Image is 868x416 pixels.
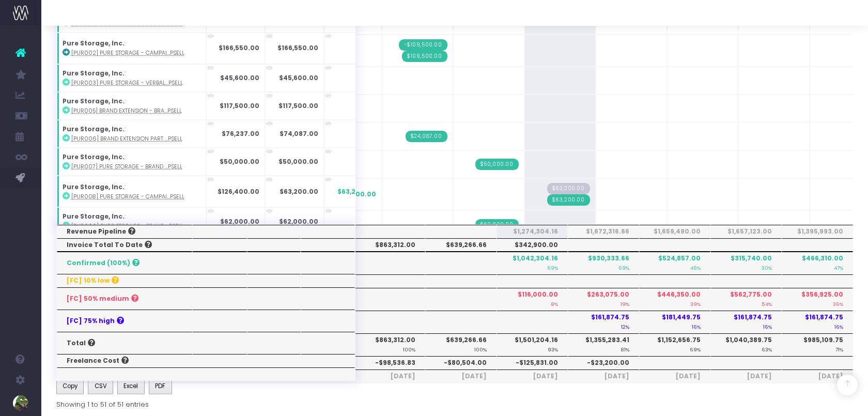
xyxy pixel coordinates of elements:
td: : [57,176,206,207]
small: 100% [403,345,415,353]
th: $639,266.66 [425,238,497,252]
strong: $45,600.00 [220,73,259,82]
small: 54% [762,299,772,307]
th: $263,075.00 [568,288,639,311]
th: $161,874.75 [710,311,782,333]
span: Excel [123,381,138,391]
small: 63% [762,345,772,353]
abbr: [PUR008] Pure Storage - Campaign Lookbook - Campaign - Upsell [71,193,184,201]
strong: Pure Storage, Inc. [63,182,125,191]
strong: $74,087.00 [280,129,318,138]
th: Invoice Total To Date [57,238,193,252]
strong: Pure Storage, Inc. [63,212,125,221]
strong: $126,400.00 [218,187,259,196]
th: Confirmed (100%) [57,252,193,274]
th: $1,152,656.75 [639,333,710,356]
span: Copy [63,381,78,391]
span: [DATE] [720,372,772,381]
strong: $62,000.00 [220,217,259,226]
td: : [57,120,206,148]
strong: Pure Storage, Inc. [63,39,125,48]
strong: $117,500.00 [278,101,318,110]
th: [FC] 50% medium [57,287,193,310]
abbr: [PUR005] Brand Extension - Brand - Upsell [71,107,182,115]
strong: $50,000.00 [278,157,318,166]
strong: $50,000.00 [220,157,259,166]
span: Streamtime Invoice: 889 – [PUR006] Brand Extension Part 2 - Brand - Upsell [406,131,447,142]
button: CSV [88,378,113,394]
span: [DATE] [649,372,701,381]
th: $181,449.75 [639,311,710,333]
span: Streamtime Invoice: 910 – Pure Storage - Campaign Lookbook [547,194,590,206]
th: $161,874.75 [782,311,853,333]
span: PDF [155,381,165,391]
th: -$80,504.00 [425,356,497,369]
abbr: [PUR003] Pure Storage - Verbal ID Extension - Upsell [71,79,183,87]
th: -$23,200.00 [568,356,639,369]
span: [DATE] [435,372,487,381]
div: Showing 1 to 51 of 51 entries [56,396,149,409]
th: Revenue Pipeline [57,225,193,238]
abbr: [PUR006] Brand Extension Part 2 - Brand - Upsell [71,135,182,143]
small: 16% [763,322,772,330]
th: $446,350.00 [639,288,710,311]
td: : [57,148,206,176]
th: $1,042,304.16 [497,252,568,274]
small: 100% [474,345,487,353]
th: Freelance Cost [57,354,193,367]
strong: $166,550.00 [277,43,318,52]
abbr: [PUR009] Pure Storage - Brand Extension 4 - Brand - Upsell [71,222,183,230]
td: : [57,207,206,235]
small: 69% [547,263,558,271]
th: $1,501,204.16 [497,333,568,356]
small: 30% [762,263,772,271]
td: : [57,92,206,120]
span: Streamtime Draft Invoice: null – Pure Storage - Campaign Lookbook [547,183,590,194]
small: 93% [548,345,558,353]
small: 36% [833,299,843,307]
button: Excel [117,378,145,394]
th: $562,775.00 [710,288,782,311]
th: $1,274,304.16 [497,225,568,238]
span: Streamtime Invoice: 892.2 – [PUR002] Pure Storage - Campaign - Upsell [402,51,447,62]
strong: Pure Storage, Inc. [63,152,125,161]
th: $985,109.75 [782,333,853,356]
button: PDF [149,378,172,394]
span: $63,200.00 [337,187,376,196]
small: 16% [834,322,843,330]
small: 69% [618,263,629,271]
th: $1,672,316.66 [568,225,639,238]
th: $116,000.00 [497,288,568,311]
strong: Pure Storage, Inc. [63,125,125,133]
span: [DATE] [792,372,843,381]
abbr: [PUR001] Pure Storage - Brand - New [71,20,183,27]
span: Streamtime Invoice: 904 – Pure Storage - Brand Extension 4 [475,219,519,230]
strong: $166,550.00 [219,43,259,52]
small: 46% [690,263,701,271]
abbr: [PUR002] Pure Storage - Campaign - Upsell [71,49,184,57]
strong: Pure Storage, Inc. [63,97,125,105]
small: 12% [621,322,629,330]
th: -$98,536.83 [354,356,425,369]
small: 8% [551,299,558,307]
small: 19% [621,299,629,307]
small: 39% [690,299,701,307]
th: $1,657,123.00 [710,225,782,238]
th: $863,312.00 [354,333,425,356]
th: $1,355,283.41 [568,333,639,356]
th: $356,925.00 [782,288,853,311]
td: : [57,33,206,64]
span: [DATE] [364,372,415,381]
th: $930,333.66 [568,252,639,274]
small: 69% [690,345,701,353]
strong: $117,500.00 [220,101,259,110]
th: $1,040,389.75 [710,333,782,356]
img: images/default_profile_image.png [13,395,28,411]
abbr: [PUR007] Pure Storage - Brand Extension Part 3 - Brand - Upsell [71,163,182,171]
th: $863,312.00 [354,238,425,252]
strong: $45,600.00 [279,73,318,82]
strong: Pure Storage, Inc. [63,69,125,78]
strong: $63,200.00 [280,187,318,196]
th: -$125,831.00 [497,356,568,369]
th: $524,857.00 [639,252,710,274]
